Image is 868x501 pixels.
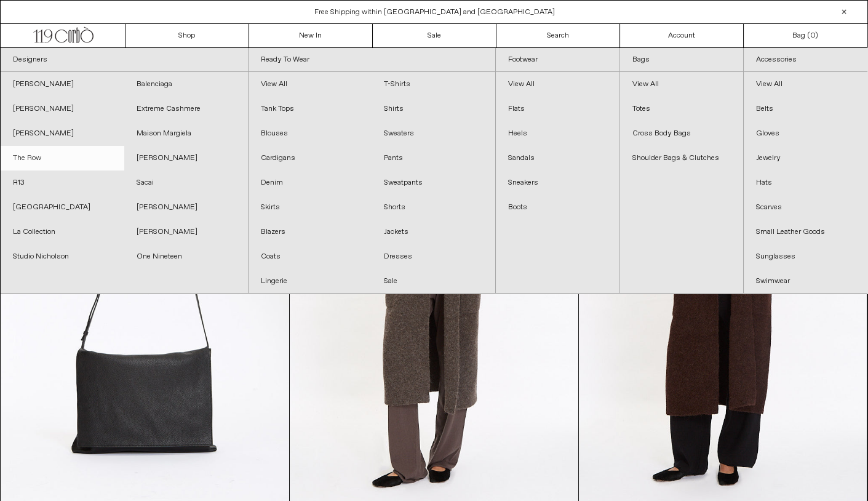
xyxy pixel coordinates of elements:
[496,48,619,72] a: Footwear
[744,220,867,244] a: Small Leather Goods
[496,97,619,121] a: Flats
[372,121,495,146] a: Sweaters
[496,170,619,195] a: Sneakers
[249,220,372,244] a: Blazers
[249,48,496,72] a: Ready To Wear
[496,121,619,146] a: Heels
[125,24,249,47] a: Shop
[496,195,619,220] a: Boots
[744,121,867,146] a: Gloves
[619,72,743,97] a: View All
[124,72,248,97] a: Balenciaga
[620,24,744,47] a: Account
[372,170,495,195] a: Sweatpants
[249,244,372,269] a: Coats
[124,97,248,121] a: Extreme Cashmere
[1,121,124,146] a: [PERSON_NAME]
[1,195,124,220] a: [GEOGRAPHIC_DATA]
[124,146,248,170] a: [PERSON_NAME]
[1,48,248,72] a: Designers
[373,24,496,47] a: Sale
[124,244,248,269] a: One Nineteen
[249,146,372,170] a: Cardigans
[372,72,495,97] a: T-Shirts
[744,170,867,195] a: Hats
[744,244,867,269] a: Sunglasses
[372,269,495,294] a: Sale
[496,146,619,170] a: Sandals
[744,97,867,121] a: Belts
[619,146,743,170] a: Shoulder Bags & Clutches
[744,48,867,72] a: Accessories
[744,269,867,294] a: Swimwear
[744,146,867,170] a: Jewelry
[372,220,495,244] a: Jackets
[810,30,818,41] span: )
[810,31,815,41] span: 0
[1,244,124,269] a: Studio Nicholson
[249,24,373,47] a: New In
[249,121,372,146] a: Blouses
[249,72,372,97] a: View All
[249,170,372,195] a: Denim
[496,72,619,97] a: View All
[1,220,124,244] a: La Collection
[1,72,124,97] a: [PERSON_NAME]
[496,24,620,47] a: Search
[249,97,372,121] a: Tank Tops
[249,269,372,294] a: Lingerie
[1,146,124,170] a: The Row
[372,97,495,121] a: Shirts
[372,195,495,220] a: Shorts
[124,170,248,195] a: Sacai
[314,7,555,17] a: Free Shipping within [GEOGRAPHIC_DATA] and [GEOGRAPHIC_DATA]
[1,97,124,121] a: [PERSON_NAME]
[744,24,867,47] a: Bag ()
[619,97,743,121] a: Totes
[619,121,743,146] a: Cross Body Bags
[124,121,248,146] a: Maison Margiela
[619,48,743,72] a: Bags
[249,195,372,220] a: Skirts
[1,170,124,195] a: R13
[744,195,867,220] a: Scarves
[372,146,495,170] a: Pants
[124,195,248,220] a: [PERSON_NAME]
[372,244,495,269] a: Dresses
[744,72,867,97] a: View All
[124,220,248,244] a: [PERSON_NAME]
